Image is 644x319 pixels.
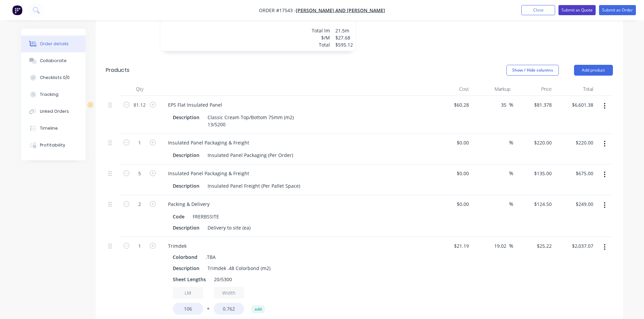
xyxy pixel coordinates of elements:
[12,5,22,15] img: Factory
[506,65,559,76] button: Show / Hide columns
[599,5,636,15] button: Submit as Order
[335,41,353,48] div: $595.12
[205,223,253,233] div: Delivery to site (ea)
[574,65,613,76] button: Add product
[173,303,203,315] input: Value
[163,168,255,178] div: Insulated Panel Packaging & Freight
[163,138,255,148] div: Insulated Panel Packaging & Freight
[40,91,58,98] div: Tracking
[251,305,265,313] button: add
[21,86,86,103] button: Tracking
[558,5,596,15] button: Submit as Quote
[203,252,216,262] div: .TBA
[21,137,86,154] button: Profitability
[509,242,513,250] span: %
[40,108,69,114] div: Linked Orders
[335,27,353,34] div: 21.5m
[163,199,215,209] div: Packing & Delivery
[21,35,86,52] button: Order details
[163,100,228,110] div: EPS Flat Insulated Panel
[214,287,244,299] input: Label
[163,241,192,251] div: Trimdek
[205,181,303,191] div: Insulated Panel Freight (Per Pallet Space)
[472,82,513,96] div: Markup
[513,82,555,96] div: Price
[40,41,69,47] div: Order details
[312,27,330,34] div: Total lm
[21,103,86,120] button: Linked Orders
[170,274,209,284] div: Sheet Lengths
[430,82,472,96] div: Cost
[312,34,330,41] div: $/M
[554,82,596,96] div: Total
[170,150,202,160] div: Description
[170,112,202,122] div: Description
[509,169,513,177] span: %
[40,142,65,148] div: Profitability
[21,52,86,69] button: Collaborate
[509,101,513,109] span: %
[205,150,296,160] div: Insulated Panel Packaging (Per Order)
[509,139,513,147] span: %
[40,75,70,81] div: Checklists 0/0
[21,120,86,137] button: Timeline
[312,41,330,48] div: Total
[170,263,202,273] div: Description
[335,34,353,41] div: $27.68
[211,274,235,284] div: 20/5300
[521,5,555,15] button: Close
[170,223,202,233] div: Description
[170,181,202,191] div: Description
[40,58,67,64] div: Collaborate
[214,303,244,315] input: Value
[190,212,222,221] div: FRERBSSITE
[106,66,129,74] div: Products
[509,200,513,208] span: %
[119,82,160,96] div: Qty
[296,7,385,14] a: [PERSON_NAME] and [PERSON_NAME]
[21,69,86,86] button: Checklists 0/0
[170,212,187,221] div: Code
[173,287,203,299] input: Label
[205,263,273,273] div: Trimdek .48 Colorbond (m2)
[40,125,58,131] div: Timeline
[259,7,296,14] span: Order #17543 -
[173,252,200,262] div: Colorbond
[205,112,296,129] div: Classic Cream Top/Bottom 75mm (m2) 13/5200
